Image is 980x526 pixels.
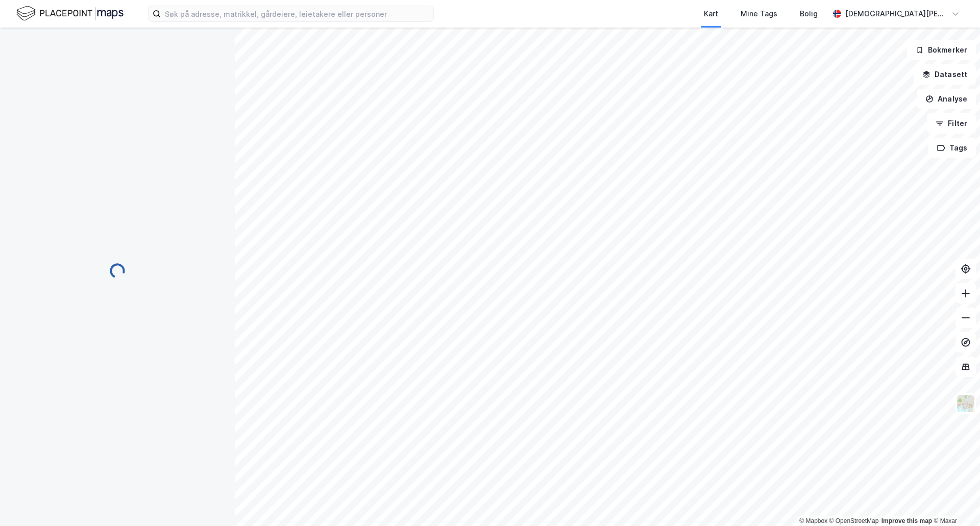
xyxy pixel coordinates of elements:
[829,517,879,524] a: OpenStreetMap
[928,138,976,158] button: Tags
[704,8,718,20] div: Kart
[929,477,980,526] div: Kontrollprogram for chat
[929,477,980,526] iframe: Chat Widget
[914,64,976,85] button: Datasett
[907,40,976,60] button: Bokmerker
[845,8,947,20] div: [DEMOGRAPHIC_DATA][PERSON_NAME]
[956,394,975,413] img: Z
[799,517,827,524] a: Mapbox
[16,5,124,22] img: logo.f888ab2527a4732fd821a326f86c7f29.svg
[881,517,932,524] a: Improve this map
[741,8,777,20] div: Mine Tags
[917,89,976,109] button: Analyse
[109,263,126,279] img: spinner.a6d8c91a73a9ac5275cf975e30b51cfb.svg
[927,113,976,134] button: Filter
[161,6,433,21] input: Søk på adresse, matrikkel, gårdeiere, leietakere eller personer
[800,8,818,20] div: Bolig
